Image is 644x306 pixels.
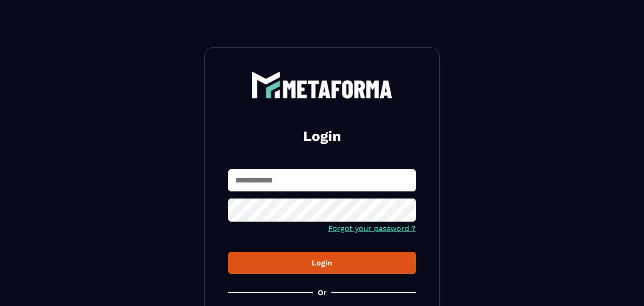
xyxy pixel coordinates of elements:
a: Forgot your password ? [328,224,416,233]
h2: Login [239,127,405,146]
p: Or [318,288,327,297]
img: logo [251,71,393,99]
div: Login [236,258,408,267]
a: logo [228,71,416,99]
button: Login [228,252,416,274]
